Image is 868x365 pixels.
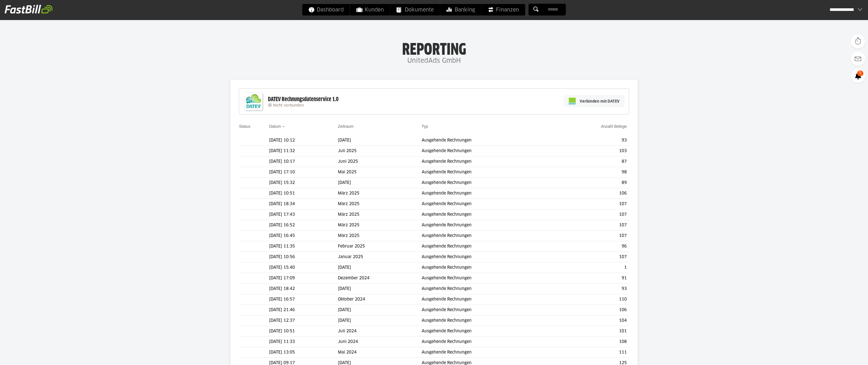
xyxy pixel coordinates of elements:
a: Kunden [350,4,390,15]
td: [DATE] 11:33 [269,337,338,347]
td: 107 [554,209,629,220]
td: 107 [554,199,629,209]
td: [DATE] [338,178,422,188]
td: Dezember 2024 [338,273,422,284]
td: März 2025 [338,188,422,199]
td: [DATE] 12:37 [269,315,338,326]
a: Anzahl Belege [601,124,627,129]
span: Nicht verbunden [273,104,304,107]
a: Typ [422,124,428,129]
td: Ausgehende Rechnungen [422,273,554,284]
td: Januar 2025 [338,252,422,262]
td: Ausgehende Rechnungen [422,241,554,252]
td: [DATE] 11:32 [269,146,338,156]
span: Verbinden mit DATEV [580,98,620,104]
a: Dokumente [390,4,440,15]
a: Banking [440,4,481,15]
td: 93 [554,135,629,146]
h1: Reporting [57,40,811,55]
a: Zeitraum [338,124,354,129]
td: [DATE] [338,305,422,315]
td: [DATE] [338,135,422,146]
img: pi-datev-logo-farbig-24.svg [569,98,576,105]
td: Ausgehende Rechnungen [422,305,554,315]
td: [DATE] 15:32 [269,178,338,188]
a: Status [239,124,250,129]
td: Ausgehende Rechnungen [422,135,554,146]
a: 5 [851,69,865,83]
td: Ausgehende Rechnungen [422,315,554,326]
div: DATEV Rechnungsdatenservice 1.0 [268,96,338,103]
td: 89 [554,178,629,188]
span: Dokumente [397,4,434,15]
img: fastbill_logo_white.png [5,5,52,14]
td: Juli 2025 [338,146,422,156]
td: März 2025 [338,231,422,241]
img: sort_desc.gif [282,126,286,127]
td: 107 [554,220,629,231]
img: DATEV-Datenservice Logo [242,90,265,113]
td: [DATE] [338,284,422,294]
td: Juni 2024 [338,337,422,347]
td: [DATE] 18:42 [269,284,338,294]
td: Ausgehende Rechnungen [422,199,554,209]
td: 103 [554,146,629,156]
a: Finanzen [482,4,525,15]
td: 106 [554,188,629,199]
td: [DATE] 17:43 [269,209,338,220]
td: Ausgehende Rechnungen [422,146,554,156]
td: 96 [554,241,629,252]
td: 91 [554,273,629,284]
td: [DATE] [338,315,422,326]
td: Oktober 2024 [338,294,422,305]
td: [DATE] 18:34 [269,199,338,209]
td: Ausgehende Rechnungen [422,188,554,199]
td: Ausgehende Rechnungen [422,178,554,188]
td: März 2025 [338,199,422,209]
td: [DATE] 10:56 [269,252,338,262]
span: Banking [447,4,475,15]
a: Verbinden mit DATEV [564,95,624,107]
td: 108 [554,337,629,347]
td: 111 [554,347,629,358]
td: [DATE] 10:17 [269,156,338,167]
td: Ausgehende Rechnungen [422,167,554,178]
td: [DATE] 17:10 [269,167,338,178]
td: 93 [554,284,629,294]
td: [DATE] 16:45 [269,231,338,241]
td: Ausgehende Rechnungen [422,156,554,167]
td: [DATE] 16:52 [269,220,338,231]
td: Ausgehende Rechnungen [422,262,554,273]
td: Juni 2025 [338,156,422,167]
td: [DATE] 10:51 [269,188,338,199]
td: Ausgehende Rechnungen [422,209,554,220]
td: Ausgehende Rechnungen [422,326,554,337]
td: Juli 2024 [338,326,422,337]
td: [DATE] 10:51 [269,326,338,337]
a: Datum [269,124,281,129]
td: Ausgehende Rechnungen [422,252,554,262]
td: 87 [554,156,629,167]
td: [DATE] 16:57 [269,294,338,305]
td: [DATE] 17:09 [269,273,338,284]
iframe: Öffnet ein Widget, in dem Sie weitere Informationen finden [824,348,862,362]
a: Dashboard [302,4,350,15]
span: Finanzen [488,4,519,15]
span: Kunden [357,4,384,15]
td: 1 [554,262,629,273]
td: Ausgehende Rechnungen [422,231,554,241]
td: 98 [554,167,629,178]
td: [DATE] 13:05 [269,347,338,358]
td: [DATE] 10:12 [269,135,338,146]
td: Ausgehende Rechnungen [422,337,554,347]
td: Ausgehende Rechnungen [422,347,554,358]
td: [DATE] 11:35 [269,241,338,252]
td: Ausgehende Rechnungen [422,294,554,305]
td: Februar 2025 [338,241,422,252]
td: Ausgehende Rechnungen [422,220,554,231]
td: 107 [554,252,629,262]
td: 101 [554,326,629,337]
td: März 2025 [338,209,422,220]
span: Dashboard [309,4,344,15]
td: Ausgehende Rechnungen [422,284,554,294]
